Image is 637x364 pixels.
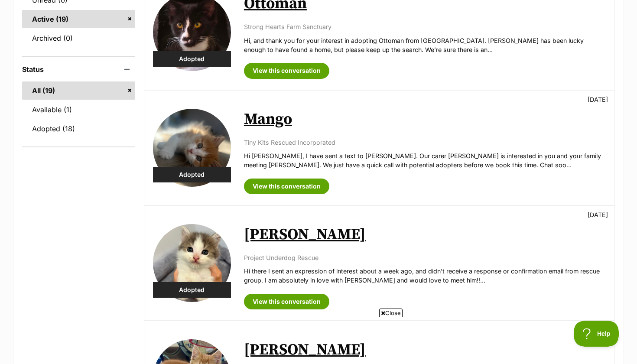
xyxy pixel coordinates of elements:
[588,95,608,104] p: [DATE]
[244,294,329,309] a: View this conversation
[22,65,135,73] header: Status
[244,110,292,129] a: Mango
[153,282,231,298] div: Adopted
[244,63,329,78] a: View this conversation
[588,210,608,219] p: [DATE]
[244,266,606,285] p: Hi there I sent an expression of interest about a week ago, and didn’t receive a response or conf...
[22,10,135,28] a: Active (19)
[244,151,606,170] p: Hi [PERSON_NAME], I have sent a text to [PERSON_NAME]. Our carer [PERSON_NAME] is interested in y...
[153,51,231,67] div: Adopted
[244,36,606,55] p: Hi, and thank you for your interest in adopting Ottoman from [GEOGRAPHIC_DATA]. [PERSON_NAME] has...
[574,321,620,347] iframe: Help Scout Beacon - Open
[244,138,606,147] p: Tiny Kits Rescued Incorporated
[22,29,135,47] a: Archived (0)
[153,224,231,302] img: Sullivan
[108,321,529,360] iframe: Advertisement
[153,109,231,187] img: Mango
[244,22,606,31] p: Strong Hearts Farm Sanctuary
[153,167,231,182] div: Adopted
[244,253,606,262] p: Project Underdog Rescue
[22,120,135,138] a: Adopted (18)
[244,179,329,194] a: View this conversation
[22,81,135,100] a: All (19)
[379,309,403,317] span: Close
[244,225,366,244] a: [PERSON_NAME]
[22,101,135,119] a: Available (1)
